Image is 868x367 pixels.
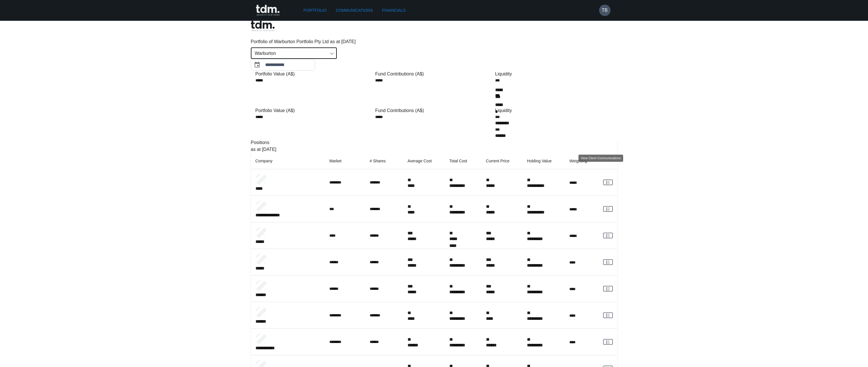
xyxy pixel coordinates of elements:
th: Market [325,153,365,169]
button: TB [599,5,611,16]
g: rgba(16, 24, 40, 0.6 [606,340,609,343]
th: Current Price [481,153,523,169]
th: Total Cost [445,153,481,169]
th: Holding Value [522,153,565,169]
div: Liquidity [495,71,613,77]
g: rgba(16, 24, 40, 0.6 [606,287,609,290]
g: rgba(16, 24, 40, 0.6 [606,260,609,264]
a: View Client Communications [603,312,613,318]
g: rgba(16, 24, 40, 0.6 [606,314,609,317]
p: as at [DATE] [251,146,617,153]
h6: TB [602,7,607,14]
div: Liquidity [495,107,613,114]
a: Portfolio [301,5,329,16]
a: View Client Communications [603,259,613,265]
th: # Shares [365,153,403,169]
th: Weighting [565,153,599,169]
button: Choose date, selected date is Aug 31, 2025 [251,59,263,71]
th: Average Cost [403,153,445,169]
a: View Client Communications [603,339,613,345]
div: Portfolio Value (A$) [255,107,373,114]
div: Fund Contributions (A$) [375,71,493,77]
a: View Client Communications [603,233,613,238]
a: View Client Communications [603,179,613,185]
a: View Client Communications [603,286,613,292]
div: Portfolio Value (A$) [255,71,373,77]
a: View Client Communications [603,206,613,212]
a: Communications [333,5,375,16]
a: Financials [380,5,408,16]
g: rgba(16, 24, 40, 0.6 [606,234,609,237]
div: View Client Communications [578,155,623,162]
g: rgba(16, 24, 40, 0.6 [606,181,609,184]
div: Fund Contributions (A$) [375,107,493,114]
th: Company [251,153,325,169]
div: Warburton [251,47,337,59]
p: Positions [251,139,617,146]
g: rgba(16, 24, 40, 0.6 [606,207,609,210]
p: Portfolio of Warburton Portfolio Pty Ltd as at [DATE] [251,38,617,45]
